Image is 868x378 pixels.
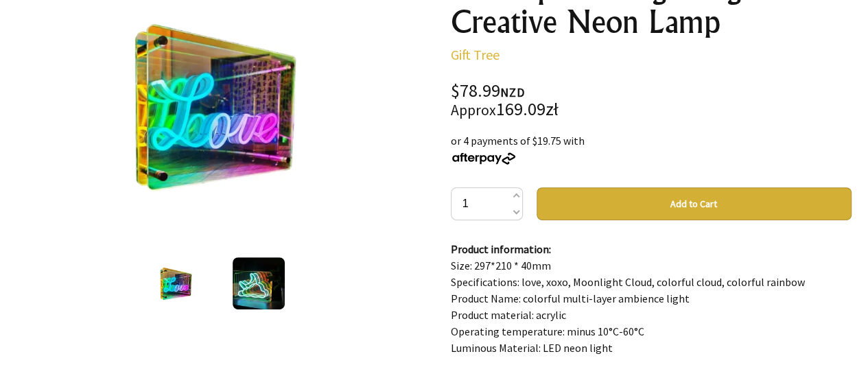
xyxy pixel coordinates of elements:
[233,257,285,309] img: Atmosphere Night Light Usb Creative Neon Lamp
[451,82,852,119] div: $78.99 169.09zł
[451,242,551,256] strong: Product information:
[451,101,496,119] small: Approx
[537,187,852,220] button: Add to Cart
[451,152,517,165] img: Afterpay
[451,132,852,165] div: or 4 payments of $19.75 with
[451,241,852,356] p: Size: 297*210 * 40mm Specifications: love, xoxo, Moonlight Cloud, colorful cloud, colorful rainbo...
[451,46,500,63] a: Gift Tree
[150,257,202,309] img: Atmosphere Night Light Usb Creative Neon Lamp
[500,84,525,100] span: NZD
